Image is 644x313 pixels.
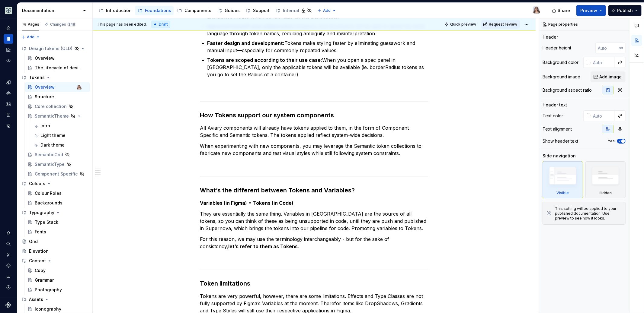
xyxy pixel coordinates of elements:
div: Colours [29,181,45,187]
div: Background color [543,59,578,65]
button: Add image [591,71,626,82]
div: Hidden [599,191,612,195]
div: Intro [40,123,50,129]
div: Contact support [4,272,13,281]
a: Data sources [4,121,13,131]
button: Quick preview [443,20,479,29]
a: Type Stack [25,217,90,227]
span: Add [27,35,34,40]
div: Elevation [29,248,49,254]
strong: Variables (in Figma) = Tokens (in Code) [200,200,294,206]
button: Share [549,5,574,16]
div: Analytics [4,45,13,55]
div: Tokens [29,74,45,81]
div: Typography [19,208,90,217]
strong: Faster design and development: [207,40,285,46]
a: Support [243,6,272,15]
div: Components [4,88,13,98]
div: Visible [556,191,569,195]
div: Component Specific [35,171,78,177]
div: Hidden [585,161,626,198]
a: Overview [25,53,90,63]
label: Yes [608,139,615,144]
a: Introduction [96,6,134,15]
a: Documentation [4,34,13,44]
p: When you open a spec panel in [GEOGRAPHIC_DATA], only the applicable tokens will be available (ie... [207,56,428,78]
a: Light theme [31,131,90,140]
div: This setting will be applied to your published documentation. Use preview to see how it looks. [555,206,622,221]
div: The lifecycle of design tokens [35,65,85,71]
div: SemanticType [35,161,65,167]
div: Content [19,256,90,266]
div: Assets [4,99,13,109]
a: Core collection [25,102,90,111]
a: Fonts [25,227,90,237]
div: Show header text [543,138,578,144]
div: Header text [543,102,567,108]
div: Foundations [145,8,171,14]
p: For this reason, we may use the terminology interchangeably - but for the sake of consistency, . [200,236,428,250]
a: Storybook stories [4,110,13,120]
div: Colour Roles [35,190,62,196]
a: Grammar [25,275,90,285]
p: Tokens make styling faster by eliminating guesswork and manual input—especially for commonly repe... [207,40,428,54]
div: Assets [29,296,43,302]
strong: Tokens are scoped according to their use case: [207,57,322,63]
a: Backgrounds [25,198,90,208]
div: Background image [543,74,580,80]
button: Search ⌘K [4,239,13,249]
div: Core collection [35,103,67,109]
div: Invite team [4,250,13,260]
div: Code automation [4,56,13,65]
button: Add [316,6,338,15]
button: Notifications [4,228,13,238]
a: Intro [31,121,90,131]
span: Share [558,8,570,14]
a: Dark theme [31,140,90,150]
div: Design tokens (OLD) [29,46,72,52]
p: All Aviary components will already have tokens applied to them, in the form of Component Specific... [200,124,428,139]
p: px [619,46,623,50]
a: Elevation [19,246,90,256]
div: Overview [35,84,55,90]
div: Iconography [35,306,61,312]
span: This page has been edited. [98,22,147,27]
a: Colour Roles [25,188,90,198]
div: Tokens [19,73,90,82]
h3: How Tokens support our system components [200,111,428,119]
button: Preview [576,5,606,16]
a: Structure [25,92,90,102]
a: The lifecycle of design tokens [25,63,90,73]
div: Components [184,8,211,14]
input: Auto [591,57,615,68]
input: Auto [591,110,615,121]
strong: let’s refer to them as Tokens [229,243,298,249]
button: Add [19,33,42,41]
div: Grid [29,239,38,245]
div: Guides [225,8,240,14]
span: Publish [617,8,633,14]
a: Design tokens [4,77,13,87]
a: Home [4,23,13,33]
a: Grid [19,237,90,246]
a: SemanticType [25,160,90,169]
div: Background aspect ratio [543,87,592,93]
div: Copy [35,267,46,273]
a: Component Specific [25,169,90,179]
div: Visible [543,161,583,198]
button: Request review [481,20,520,29]
a: SemanticTheme [25,111,90,121]
div: Documentation [22,8,79,14]
h3: Token limitations [200,279,428,288]
div: Draft [152,21,170,28]
div: Pages [22,22,39,27]
a: Internal [273,6,314,15]
div: Changes [50,22,76,27]
img: 256e2c79-9abd-4d59-8978-03feab5a3943.png [5,7,12,14]
div: Header height [543,45,571,51]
